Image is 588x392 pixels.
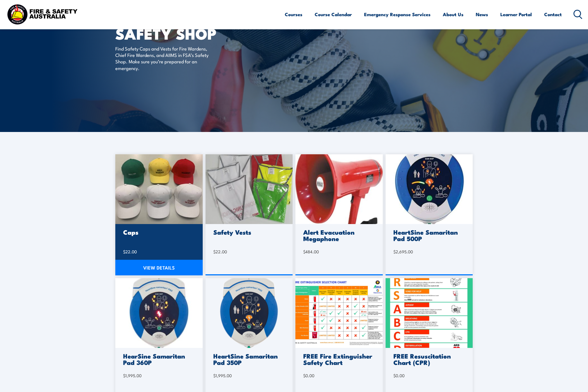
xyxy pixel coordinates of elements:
[393,372,405,378] bdi: 0.00
[386,278,473,348] img: FREE Resuscitation Chart – What are the 7 steps to CPR Chart / Sign / Poster
[315,7,352,22] a: Course Calendar
[476,7,488,22] a: News
[393,372,396,378] span: $
[393,353,463,365] h3: FREE Resuscitation Chart (CPR)
[213,372,232,378] bdi: 1,995.00
[213,353,283,365] h3: HeartSine Samaritan Pad 350P
[115,45,217,71] p: Find Safety Caps and Vests for Fire Wardens, Chief Fire Wardens, and AIIMS in FSA’s Safety Shop. ...
[205,278,293,348] img: 350.png
[205,154,293,224] img: 20230220_093531-scaled-1.jpg
[386,154,473,224] img: 500.jpg
[544,7,562,22] a: Contact
[213,249,216,254] span: $
[295,154,383,224] img: megaphone-1.jpg
[123,229,193,235] h3: Caps
[123,353,193,365] h3: HearSine Samaritan Pad 360P
[500,7,532,22] a: Learner Portal
[303,229,373,242] h3: Alert Evacuation Megaphone
[115,154,203,224] img: caps-scaled-1.jpg
[123,249,125,254] span: $
[213,249,227,254] bdi: 22.00
[443,7,463,22] a: About Us
[393,249,396,254] span: $
[303,372,305,378] span: $
[115,278,203,348] img: 360.jpg
[123,249,137,254] bdi: 22.00
[123,372,142,378] bdi: 1,995.00
[303,353,373,365] h3: FREE Fire Extinguisher Safety Chart
[115,260,203,275] a: VIEW DETAILS
[285,7,302,22] a: Courses
[303,249,305,254] span: $
[393,249,413,254] bdi: 2,695.00
[393,229,463,242] h3: HeartSine Samaritan Pad 500P
[115,27,253,40] h1: SAFETY SHOP
[303,249,319,254] bdi: 484.00
[303,372,314,378] bdi: 0.00
[213,229,283,235] h3: Safety Vests
[213,372,216,378] span: $
[295,278,383,348] img: Fire-Extinguisher-Chart.png
[364,7,431,22] a: Emergency Response Services
[123,372,125,378] span: $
